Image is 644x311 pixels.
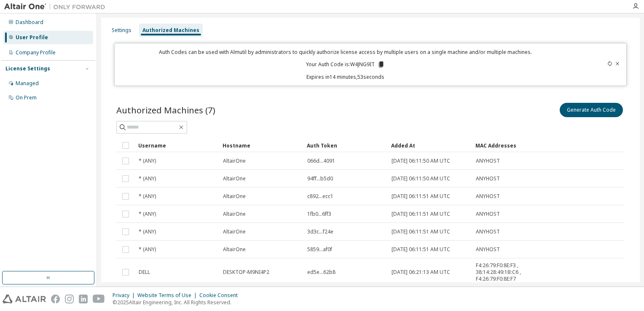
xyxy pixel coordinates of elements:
[476,246,500,253] span: ANYHOST
[223,158,246,164] span: AltairOne
[16,19,43,26] div: Dashboard
[3,295,46,303] img: altair_logo.svg
[93,295,105,303] img: youtube.svg
[223,139,300,152] div: Hostname
[139,211,156,217] span: * (ANY)
[4,3,110,11] img: Altair One
[120,48,571,56] p: Auth Codes can be used with Almutil by administrators to quickly authorize license access by mult...
[139,228,156,235] span: * (ANY)
[79,295,88,303] img: linkedin.svg
[5,65,50,72] div: License Settings
[16,80,39,87] div: Managed
[392,158,450,164] span: [DATE] 06:11:50 AM UTC
[16,34,48,41] div: User Profile
[137,292,199,299] div: Website Terms of Use
[139,175,156,182] span: * (ANY)
[476,158,500,164] span: ANYHOST
[476,228,500,235] span: ANYHOST
[307,193,333,200] span: c892...ecc1
[51,295,60,303] img: facebook.svg
[113,299,243,306] p: © 2025 Altair Engineering, Inc. All Rights Reserved.
[392,228,450,235] span: [DATE] 06:11:51 AM UTC
[307,228,333,235] span: 3d3c...f24e
[120,73,571,80] p: Expires in 14 minutes, 53 seconds
[476,211,500,217] span: ANYHOST
[391,139,469,152] div: Added At
[65,295,74,303] img: instagram.svg
[307,269,335,276] span: ed5e...62b8
[112,27,131,34] div: Settings
[139,158,156,164] span: * (ANY)
[223,246,246,253] span: AltairOne
[476,175,500,182] span: ANYHOST
[139,246,156,253] span: * (ANY)
[307,139,384,152] div: Auth Token
[16,49,56,56] div: Company Profile
[392,269,450,276] span: [DATE] 06:21:13 AM UTC
[307,158,335,164] span: 066d...4091
[139,269,150,276] span: DELL
[476,262,531,282] span: F4:26:79:F0:8E:F3 , 38:14:28:49:1B:C6 , F4:26:79:F0:8E:F7
[307,211,331,217] span: 1fb0...6ff3
[392,175,450,182] span: [DATE] 06:11:50 AM UTC
[560,103,623,117] button: Generate Auth Code
[307,246,332,253] span: 5859...af0f
[142,27,199,34] div: Authorized Machines
[306,61,385,68] p: Your Auth Code is: W4JNG9IT
[138,139,216,152] div: Username
[139,193,156,200] span: * (ANY)
[223,175,246,182] span: AltairOne
[475,139,532,152] div: MAC Addresses
[223,211,246,217] span: AltairOne
[116,104,215,116] span: Authorized Machines (7)
[392,193,450,200] span: [DATE] 06:11:51 AM UTC
[223,193,246,200] span: AltairOne
[199,292,243,299] div: Cookie Consent
[223,269,269,276] span: DESKTOP-M9NI4P2
[223,228,246,235] span: AltairOne
[476,193,500,200] span: ANYHOST
[16,94,37,101] div: On Prem
[392,246,450,253] span: [DATE] 06:11:51 AM UTC
[307,175,333,182] span: 94ff...b5d0
[392,211,450,217] span: [DATE] 06:11:51 AM UTC
[113,292,137,299] div: Privacy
